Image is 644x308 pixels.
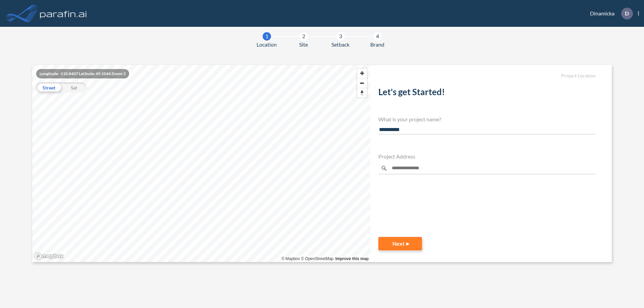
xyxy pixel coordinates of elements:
span: Location [257,41,277,49]
button: Reset bearing to north [357,88,367,98]
h4: Project Address [378,153,596,160]
input: Enter a location [378,162,596,174]
a: OpenStreetMap [301,256,333,261]
div: 4 [373,32,382,41]
div: 2 [300,32,308,41]
span: Brand [370,41,384,49]
div: Street [36,82,61,93]
button: Zoom out [357,78,367,88]
button: Next [378,237,422,250]
a: Mapbox homepage [34,252,64,260]
button: Zoom in [357,68,367,78]
div: 3 [336,32,345,41]
a: Improve this map [335,256,369,261]
a: Mapbox [281,256,300,261]
span: Setback [331,41,350,49]
div: Longitude: -110.8407 Latitude: 49.1044 Zoom: 2 [36,69,129,78]
h5: Project Location [378,73,596,79]
div: Sat [61,82,87,93]
div: 1 [263,32,271,41]
div: Dinamicka [580,8,639,19]
h2: Let's get Started! [378,87,596,100]
span: Site [299,41,308,49]
canvas: Map [32,65,370,262]
p: D [625,10,629,16]
h4: What is your project name? [378,116,596,122]
img: logo [39,7,88,20]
